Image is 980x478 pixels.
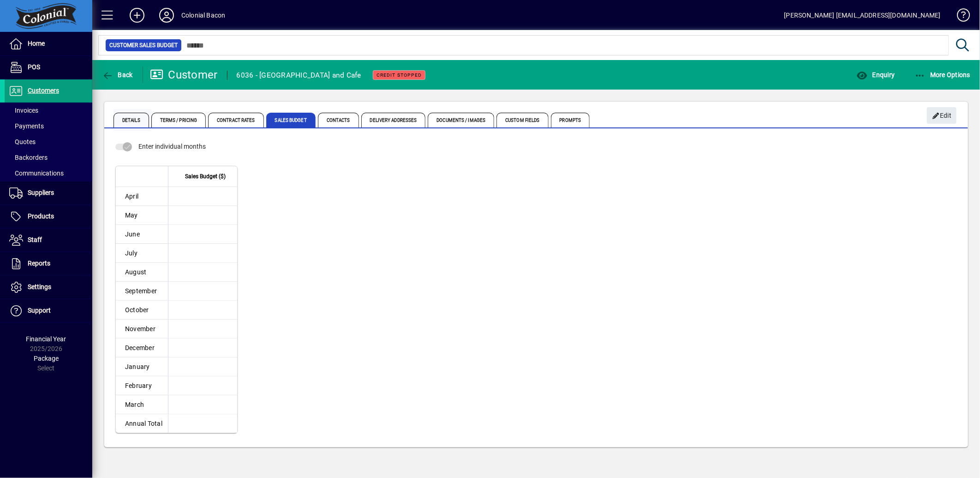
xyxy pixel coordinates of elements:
[152,7,181,24] button: Profile
[551,113,590,127] span: Prompts
[102,71,133,79] span: Back
[9,122,44,130] span: Payments
[856,71,895,79] span: Enquiry
[5,182,92,205] a: Suppliers
[28,307,51,314] span: Support
[116,263,168,282] td: August
[496,113,548,127] span: Custom Fields
[5,229,92,252] a: Staff
[9,138,36,145] span: Quotes
[5,150,92,165] a: Backorders
[28,63,40,71] span: POS
[28,87,59,94] span: Customers
[116,357,168,376] td: January
[28,260,50,267] span: Reports
[9,154,48,161] span: Backorders
[208,113,263,127] span: Contract Rates
[28,212,54,220] span: Products
[5,276,92,299] a: Settings
[109,41,178,50] span: Customer Sales Budget
[237,68,361,83] div: 6036 - [GEOGRAPHIC_DATA] and Cafe
[150,67,218,82] div: Customer
[9,169,64,177] span: Communications
[5,299,92,322] a: Support
[116,339,168,357] td: December
[122,7,152,24] button: Add
[5,118,92,134] a: Payments
[376,72,422,78] span: Credit Stopped
[927,107,956,124] button: Edit
[950,2,968,32] a: Knowledge Base
[92,67,143,83] app-page-header-button: Back
[151,113,206,127] span: Terms / Pricing
[116,320,168,339] td: November
[932,108,952,123] span: Edit
[181,8,225,23] div: Colonial Bacon
[185,171,226,182] span: Sales Budget ($)
[116,395,168,414] td: March
[26,335,66,343] span: Financial Year
[318,113,359,127] span: Contacts
[5,205,92,228] a: Products
[100,67,135,83] button: Back
[116,187,168,206] td: April
[34,355,59,362] span: Package
[116,282,168,301] td: September
[5,56,92,79] a: POS
[116,301,168,320] td: October
[138,143,206,150] span: Enter individual months
[914,71,971,79] span: More Options
[116,376,168,395] td: February
[912,67,973,83] button: More Options
[28,189,54,196] span: Suppliers
[5,252,92,275] a: Reports
[116,206,168,225] td: May
[5,165,92,181] a: Communications
[116,225,168,244] td: June
[361,113,426,127] span: Delivery Addresses
[784,8,941,23] div: [PERSON_NAME] [EMAIL_ADDRESS][DOMAIN_NAME]
[428,113,494,127] span: Documents / Images
[28,40,45,47] span: Home
[9,107,38,114] span: Invoices
[116,244,168,263] td: July
[5,134,92,150] a: Quotes
[854,67,897,83] button: Enquiry
[5,32,92,55] a: Home
[5,103,92,118] a: Invoices
[28,236,42,243] span: Staff
[266,113,316,127] span: Sales Budget
[28,283,51,290] span: Settings
[116,414,168,433] td: Annual Total
[114,113,149,127] span: Details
